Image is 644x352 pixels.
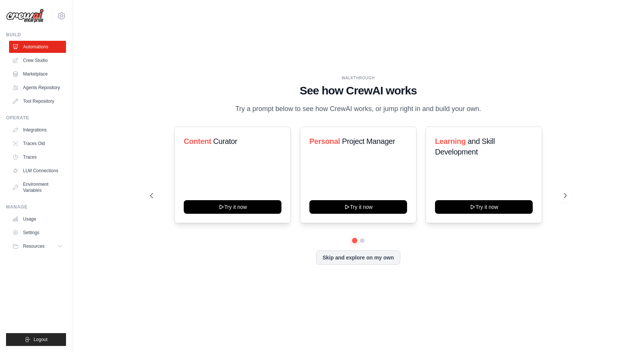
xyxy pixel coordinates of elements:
[435,137,466,145] span: Learning
[213,137,237,145] span: Curator
[309,137,340,145] span: Personal
[9,137,66,150] a: Traces Old
[34,337,48,343] span: Logout
[6,204,66,210] div: Manage
[9,68,66,80] a: Marketplace
[23,243,45,249] span: Resources
[342,137,395,145] span: Project Manager
[9,54,66,66] a: Crew Studio
[6,32,66,38] div: Build
[9,41,66,53] a: Automations
[6,115,66,121] div: Operate
[6,333,66,346] button: Logout
[309,200,407,214] button: Try it now
[9,151,66,163] a: Traces
[435,200,533,214] button: Try it now
[9,227,66,239] a: Settings
[9,124,66,136] a: Integrations
[316,250,400,265] button: Skip and explore on my own
[9,178,66,196] a: Environment Variables
[184,137,211,145] span: Content
[9,165,66,177] a: LLM Connections
[9,240,66,252] button: Resources
[9,213,66,225] a: Usage
[6,9,44,23] img: Logo
[150,84,567,97] h1: See how CrewAI works
[184,200,281,214] button: Try it now
[9,82,66,94] a: Agents Repository
[232,103,485,114] p: Try a prompt below to see how CrewAI works, or jump right in and build your own.
[9,95,66,107] a: Tool Repository
[150,75,567,81] div: WALKTHROUGH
